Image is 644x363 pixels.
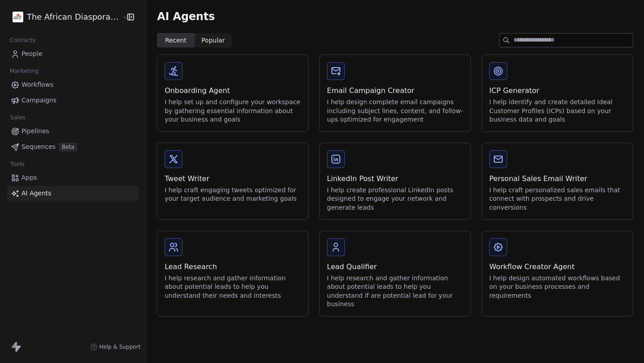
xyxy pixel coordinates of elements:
a: Apps [7,170,139,185]
div: I help research and gather information about potential leads to help you understand their needs a... [165,274,301,300]
a: Campaigns [7,93,139,108]
div: Lead Research [165,262,301,272]
a: Help & Support [90,343,140,350]
a: AI Agents [7,186,139,201]
span: Contacts [6,34,39,47]
div: ICP Generator [489,85,626,96]
div: I help set up and configure your workspace by gathering essential information about your business... [165,98,301,124]
div: I help identify and create detailed Ideal Customer Profiles (ICPs) based on your business data an... [489,98,626,124]
span: Popular [201,36,225,45]
div: I help craft personalized sales emails that connect with prospects and drive conversions [489,186,626,212]
span: Campaigns [21,96,56,105]
span: Sales [6,111,30,124]
div: I help craft engaging tweets optimized for your target audience and marketing goals [165,186,301,203]
a: Pipelines [7,124,139,139]
span: Pipelines [21,127,49,136]
div: I help research and gather information about potential leads to help you understand if are potent... [327,274,463,309]
div: I help design automated workflows based on your business processes and requirements [489,274,626,300]
span: AI Agents [21,189,51,198]
button: The African Diaspora Group, Inc [11,9,116,25]
span: Workflows [21,80,54,89]
img: image1[134910]%20resized.jpeg [13,12,23,22]
div: Lead Qualifier [327,262,463,272]
span: Apps [21,173,37,182]
div: Personal Sales Email Writer [489,173,626,184]
div: Email Campaign Creator [327,85,463,96]
a: Workflows [7,77,139,92]
span: AI Agents [157,10,215,23]
span: Marketing [6,64,42,78]
div: LinkedIn Post Writer [327,173,463,184]
div: Tweet Writer [165,173,301,184]
span: Tools [6,157,28,171]
div: Onboarding Agent [165,85,301,96]
div: I help create professional LinkedIn posts designed to engage your network and generate leads [327,186,463,212]
div: I help design complete email campaigns including subject lines, content, and follow-ups optimized... [327,98,463,124]
span: Help & Support [99,343,140,350]
span: Sequences [21,142,55,152]
a: People [7,46,139,61]
span: Beta [59,143,77,152]
a: SequencesBeta [7,139,139,154]
span: People [21,49,42,59]
span: The African Diaspora Group, Inc [27,11,120,23]
div: Workflow Creator Agent [489,262,626,272]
